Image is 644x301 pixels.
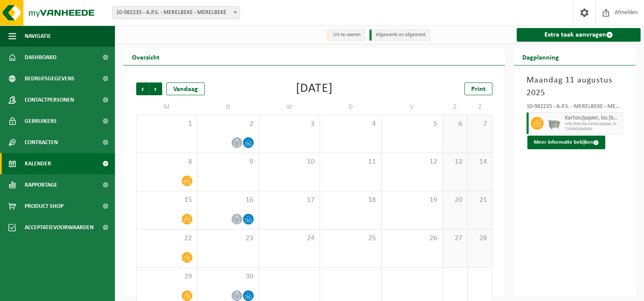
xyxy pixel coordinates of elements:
span: 4 [324,119,377,129]
span: 27 [447,234,463,243]
span: Product Shop [25,196,63,217]
span: Vorige [136,82,149,95]
span: 7 [472,119,488,129]
span: Volgende [149,82,162,95]
h2: Overzicht [123,48,168,65]
span: T250001940034 [565,127,620,132]
td: Z [443,99,468,115]
td: M [136,99,197,115]
span: 29 [141,272,193,281]
h3: Maandag 11 augustus 2025 [527,74,623,99]
span: Navigatie [25,26,51,47]
span: WB-2500-GA karton/papier, los (bedrijven) [565,122,620,127]
span: 24 [263,234,315,243]
span: 25 [324,234,377,243]
span: 6 [447,119,463,129]
td: W [259,99,320,115]
td: D [197,99,259,115]
a: Print [464,82,492,95]
div: [DATE] [296,82,333,95]
span: 11 [324,157,377,167]
span: Print [471,86,486,93]
span: 23 [202,234,254,243]
span: 17 [263,196,315,205]
span: 20 [447,196,463,205]
span: 10-982235 - A.P.S. - MERELBEKE - MERELBEKE [112,6,240,19]
span: Bedrijfsgegevens [25,68,74,89]
span: 15 [141,196,193,205]
span: 3 [263,119,315,129]
span: 16 [202,196,254,205]
span: 8 [141,157,193,167]
span: 14 [472,157,488,167]
span: 30 [202,272,254,281]
span: 5 [386,119,438,129]
span: 1 [141,119,193,129]
span: 18 [324,196,377,205]
span: Kalender [25,153,51,174]
span: 10 [263,157,315,167]
span: 12 [386,157,438,167]
h2: Dagplanning [514,48,567,65]
span: Dashboard [25,47,57,68]
span: 19 [386,196,438,205]
img: WB-2500-GAL-GY-01 [548,117,561,130]
span: 10-982235 - A.P.S. - MERELBEKE - MERELBEKE [113,7,240,19]
span: Gebruikers [25,111,57,132]
span: Contracten [25,132,58,153]
span: Rapportage [25,174,57,196]
span: 22 [141,234,193,243]
div: Vandaag [166,82,205,95]
span: 13 [447,157,463,167]
div: 10-982235 - A.P.S. - MERELBEKE - MERELBEKE [527,104,623,112]
li: Afgewerkt en afgemeld [369,29,430,41]
td: Z [468,99,493,115]
span: Acceptatievoorwaarden [25,217,94,238]
button: Meer informatie bekijken [527,136,605,149]
td: V [381,99,443,115]
li: Uit te voeren [327,29,365,41]
td: D [320,99,381,115]
span: 26 [386,234,438,243]
span: 21 [472,196,488,205]
span: 28 [472,234,488,243]
span: Karton/papier, los (bedrijven) [565,115,620,122]
a: Extra taak aanvragen [517,28,641,42]
span: Contactpersonen [25,89,74,111]
span: 9 [202,157,254,167]
span: 2 [202,119,254,129]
